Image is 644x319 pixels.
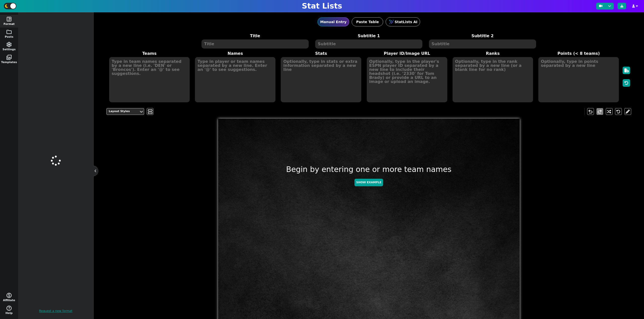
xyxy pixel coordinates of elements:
span: space_dashboard [6,16,12,22]
a: Request a new format [21,306,91,316]
label: Teams [106,51,192,57]
span: undo [587,109,593,115]
button: StatLists AI [386,17,420,26]
label: Stats [278,51,364,57]
button: Manual Entry [317,17,349,26]
label: Ranks [450,51,536,57]
label: Names [192,51,278,57]
button: undo [587,108,594,115]
label: Subtitle 2 [426,33,539,39]
label: Subtitle 1 [312,33,426,39]
label: Player ID/Image URL [364,51,450,57]
div: Begin by entering one or more team names [218,164,520,189]
label: Title [198,33,312,39]
button: Show Example [354,179,383,187]
span: settings [6,41,12,48]
span: help [6,305,12,311]
button: redo [596,108,603,115]
h1: Stat Lists [302,2,342,11]
span: monetization_on [6,292,12,298]
div: Layout Styles [109,109,137,114]
button: Paste Table [352,17,383,26]
span: photo_library [6,54,12,60]
label: Points (< 8 teams) [536,51,622,57]
span: folder [6,29,12,35]
span: redo [597,109,603,115]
